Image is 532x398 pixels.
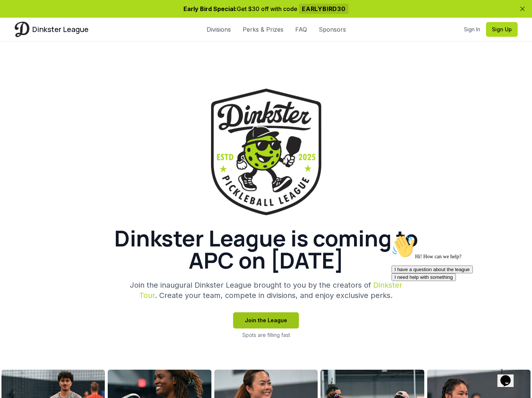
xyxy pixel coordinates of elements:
button: Sign Up [486,22,518,37]
h1: Dinkster League is coming to APC on [DATE] [90,227,443,271]
div: 👋Hi! How can we help?I have a question about the leagueI need help with something [3,3,135,49]
p: Join the inaugural Dinkster League brought to you by the creators of . Create your team, compete ... [125,280,407,301]
a: Sponsors [319,25,346,34]
button: Join the League [233,312,299,328]
button: I need help with something [3,42,67,49]
img: Dinkster League [211,89,321,215]
p: Get $30 off with code [15,4,518,13]
iframe: chat widget [389,232,521,361]
a: Divisions [207,25,231,34]
a: Perks & Prizes [243,25,283,34]
img: Dinkster [15,22,29,37]
span: EARLYBIRD30 [299,4,349,14]
button: Dismiss banner [519,5,526,13]
iframe: chat widget [497,365,521,387]
p: Spots are filling fast [242,331,290,339]
img: :wave: [3,3,26,26]
span: Early Bird Special: [183,5,237,13]
button: I have a question about the league [3,34,84,42]
span: Dinkster League [32,24,89,35]
a: FAQ [295,25,307,34]
a: Dinkster League [15,22,89,37]
a: Sign In [464,26,480,33]
span: Hi! How can we help? [3,22,73,28]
